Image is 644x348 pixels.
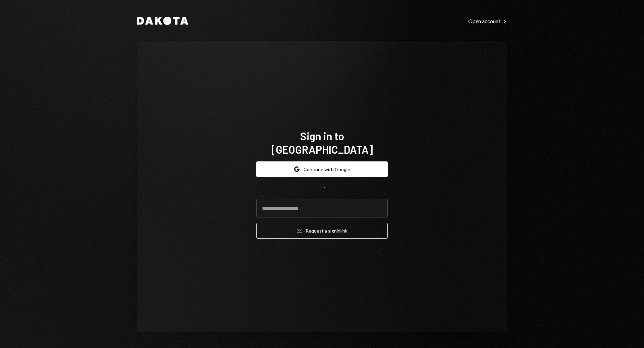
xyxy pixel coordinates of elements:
button: Continue with Google [256,161,388,177]
div: OR [319,185,325,191]
div: Open account [468,18,507,24]
button: Request a signinlink [256,223,388,239]
a: Open account [468,17,507,24]
h1: Sign in to [GEOGRAPHIC_DATA] [256,129,388,156]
